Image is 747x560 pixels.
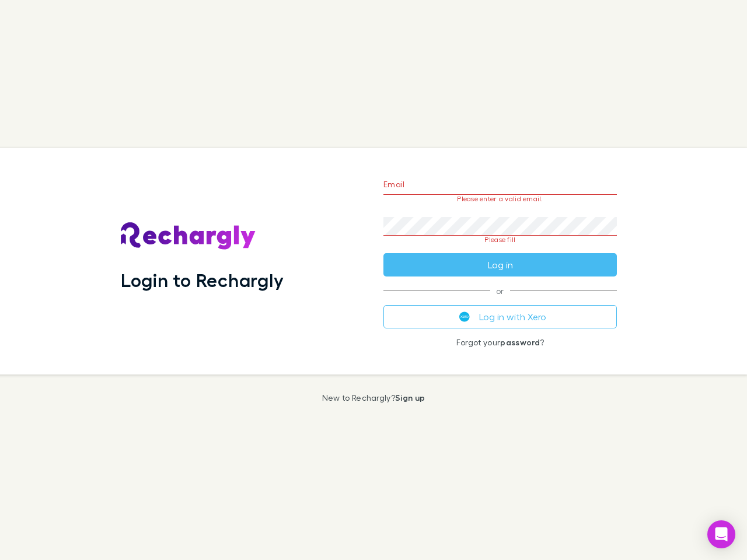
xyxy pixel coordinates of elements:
a: Sign up [395,393,425,402]
img: Rechargly's Logo [121,222,256,250]
div: Open Intercom Messenger [707,520,735,548]
p: New to Rechargly? [322,393,425,402]
button: Log in [383,253,617,276]
p: Please fill [383,236,617,244]
img: Xero's logo [459,311,470,322]
button: Log in with Xero [383,305,617,328]
a: password [500,337,540,347]
p: Please enter a valid email. [383,195,617,203]
p: Forgot your ? [383,338,617,347]
span: or [383,290,617,291]
h1: Login to Rechargly [121,269,284,291]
